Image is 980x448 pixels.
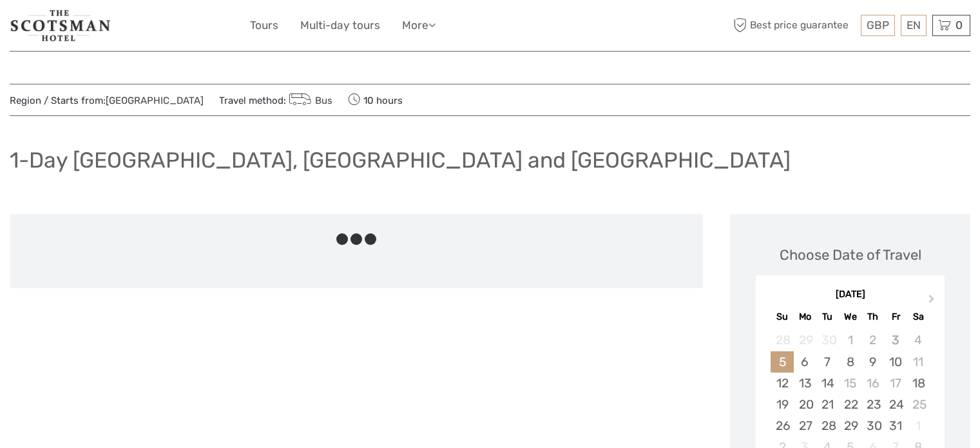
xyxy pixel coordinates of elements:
[907,329,930,351] div: Not available Saturday, October 4th, 2025
[106,95,204,106] a: [GEOGRAPHIC_DATA]
[816,329,839,351] div: Not available Tuesday, September 30th, 2025
[884,415,907,436] div: Choose Friday, October 31st, 2025
[771,351,793,373] div: Choose Sunday, October 5th, 2025
[816,415,839,436] div: Choose Tuesday, October 28th, 2025
[10,147,791,173] h1: 1-Day [GEOGRAPHIC_DATA], [GEOGRAPHIC_DATA] and [GEOGRAPHIC_DATA]
[771,415,793,436] div: Choose Sunday, October 26th, 2025
[923,291,943,312] button: Next Month
[907,394,930,415] div: Not available Saturday, October 25th, 2025
[861,394,884,415] div: Choose Thursday, October 23rd, 2025
[839,329,861,351] div: Not available Wednesday, October 1st, 2025
[794,308,816,326] div: Mo
[794,373,816,394] div: Choose Monday, October 13th, 2025
[10,94,204,108] span: Region / Starts from:
[816,308,839,326] div: Tu
[884,351,907,373] div: Choose Friday, October 10th, 2025
[907,351,930,373] div: Not available Saturday, October 11th, 2025
[771,373,793,394] div: Choose Sunday, October 12th, 2025
[794,394,816,415] div: Choose Monday, October 20th, 2025
[954,19,965,32] span: 0
[250,16,278,35] a: Tours
[861,415,884,436] div: Choose Thursday, October 30th, 2025
[867,19,889,32] span: GBP
[780,245,921,265] div: Choose Date of Travel
[907,373,930,394] div: Choose Saturday, October 18th, 2025
[861,308,884,326] div: Th
[771,308,793,326] div: Su
[730,15,858,36] span: Best price guarantee
[884,308,907,326] div: Fr
[771,329,793,351] div: Not available Sunday, September 28th, 2025
[756,288,945,302] div: [DATE]
[907,415,930,436] div: Not available Saturday, November 1st, 2025
[300,16,380,35] a: Multi-day tours
[839,415,861,436] div: Choose Wednesday, October 29th, 2025
[286,95,332,106] a: Bus
[402,16,436,35] a: More
[816,373,839,394] div: Choose Tuesday, October 14th, 2025
[794,351,816,373] div: Choose Monday, October 6th, 2025
[219,91,332,109] span: Travel method:
[884,394,907,415] div: Choose Friday, October 24th, 2025
[861,373,884,394] div: Not available Thursday, October 16th, 2025
[839,394,861,415] div: Choose Wednesday, October 22nd, 2025
[794,415,816,436] div: Choose Monday, October 27th, 2025
[839,373,861,394] div: Not available Wednesday, October 15th, 2025
[794,329,816,351] div: Not available Monday, September 29th, 2025
[839,351,861,373] div: Choose Wednesday, October 8th, 2025
[901,15,927,36] div: EN
[816,351,839,373] div: Choose Tuesday, October 7th, 2025
[907,308,930,326] div: Sa
[884,329,907,351] div: Not available Friday, October 3rd, 2025
[839,308,861,326] div: We
[861,351,884,373] div: Choose Thursday, October 9th, 2025
[816,394,839,415] div: Choose Tuesday, October 21st, 2025
[884,373,907,394] div: Not available Friday, October 17th, 2025
[861,329,884,351] div: Not available Thursday, October 2nd, 2025
[348,91,403,109] span: 10 hours
[10,10,111,41] img: 681-f48ba2bd-dfbf-4b64-890c-b5e5c75d9d66_logo_small.jpg
[771,394,793,415] div: Choose Sunday, October 19th, 2025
